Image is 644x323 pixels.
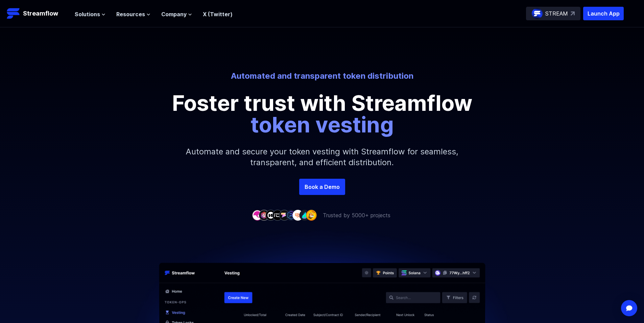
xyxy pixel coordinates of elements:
img: company-4 [272,210,283,220]
a: STREAM [526,7,580,20]
span: Solutions [75,10,100,18]
button: Solutions [75,10,105,18]
img: streamflow-logo-circle.png [532,8,543,19]
img: company-3 [265,210,276,220]
img: top-right-arrow.svg [571,11,575,16]
a: Book a Demo [299,179,345,195]
p: Streamflow [23,9,58,18]
p: Foster trust with Streamflow [170,92,474,135]
p: Trusted by 5000+ projects [323,211,390,219]
p: STREAM [545,9,568,18]
span: token vesting [251,111,394,138]
img: company-2 [259,210,269,220]
img: company-7 [292,210,303,220]
button: Launch App [583,7,624,20]
p: Automated and transparent token distribution [135,71,509,81]
img: company-5 [279,210,290,220]
span: Resources [116,10,145,18]
button: Resources [116,10,150,18]
p: Automate and secure your token vesting with Streamflow for seamless, transparent, and efficient d... [177,135,468,179]
img: company-9 [306,210,317,220]
a: Streamflow [7,7,68,20]
a: X (Twitter) [203,11,233,18]
img: company-1 [252,210,263,220]
img: company-8 [299,210,310,220]
button: Company [161,10,192,18]
div: Open Intercom Messenger [621,300,637,316]
span: Company [161,10,187,18]
img: Streamflow Logo [7,7,20,20]
img: company-6 [286,210,296,220]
